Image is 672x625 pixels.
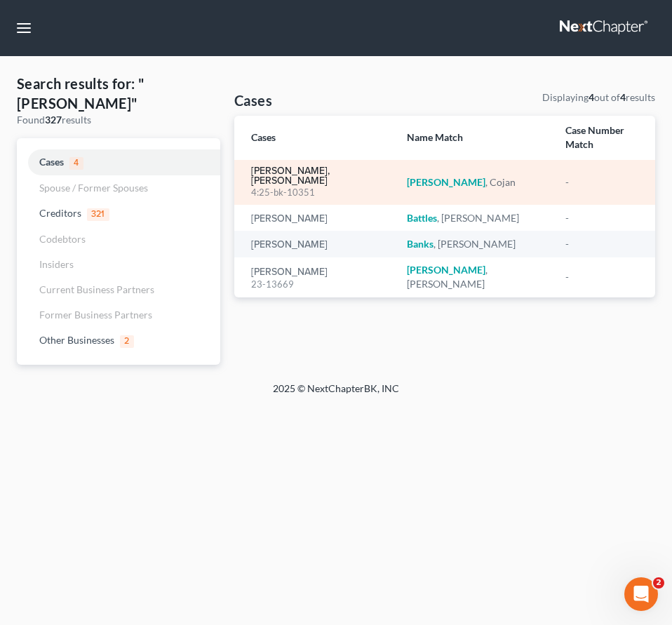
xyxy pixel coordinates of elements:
[45,114,62,126] strong: 327
[17,201,220,227] a: Creditors321
[407,264,485,276] em: [PERSON_NAME]
[17,113,220,127] div: Found results
[39,283,154,295] span: Current Business Partners
[17,302,220,328] a: Former Business Partners
[17,175,220,201] a: Spouse / Former Spouses
[39,182,148,194] span: Spouse / Former Spouses
[39,334,114,346] span: Other Businesses
[407,238,434,250] em: Banks
[542,90,655,105] div: Displaying out of results
[565,175,638,189] div: -
[17,149,220,175] a: Cases4
[624,577,658,611] iframe: Intercom live chat
[83,382,589,407] div: 2025 © NextChapterBK, INC
[17,227,220,252] a: Codebtors
[17,74,220,113] h4: Search results for: "[PERSON_NAME]"
[407,212,437,224] em: Battles
[407,263,543,291] div: , [PERSON_NAME]
[589,91,594,103] strong: 4
[251,186,384,199] div: 4:25-bk-10351
[39,233,86,245] span: Codebtors
[620,91,626,103] strong: 4
[251,240,328,250] a: [PERSON_NAME]
[653,577,664,589] span: 2
[39,258,74,270] span: Insiders
[39,207,81,219] span: Creditors
[234,116,396,160] th: Cases
[554,116,655,160] th: Case Number Match
[251,166,384,186] a: [PERSON_NAME], [PERSON_NAME]
[17,277,220,302] a: Current Business Partners
[407,176,485,188] em: [PERSON_NAME]
[17,252,220,277] a: Insiders
[407,237,543,251] div: , [PERSON_NAME]
[251,267,328,277] a: [PERSON_NAME]
[39,156,64,168] span: Cases
[87,208,109,221] span: 321
[396,116,554,160] th: Name Match
[407,175,543,189] div: , Cojan
[565,237,638,251] div: -
[69,157,83,170] span: 4
[39,309,152,321] span: Former Business Partners
[565,270,638,284] div: -
[17,328,220,354] a: Other Businesses2
[251,278,384,291] div: 23-13669
[120,335,134,348] span: 2
[251,214,328,224] a: [PERSON_NAME]
[407,211,543,225] div: , [PERSON_NAME]
[234,90,272,110] h4: Cases
[565,211,638,225] div: -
